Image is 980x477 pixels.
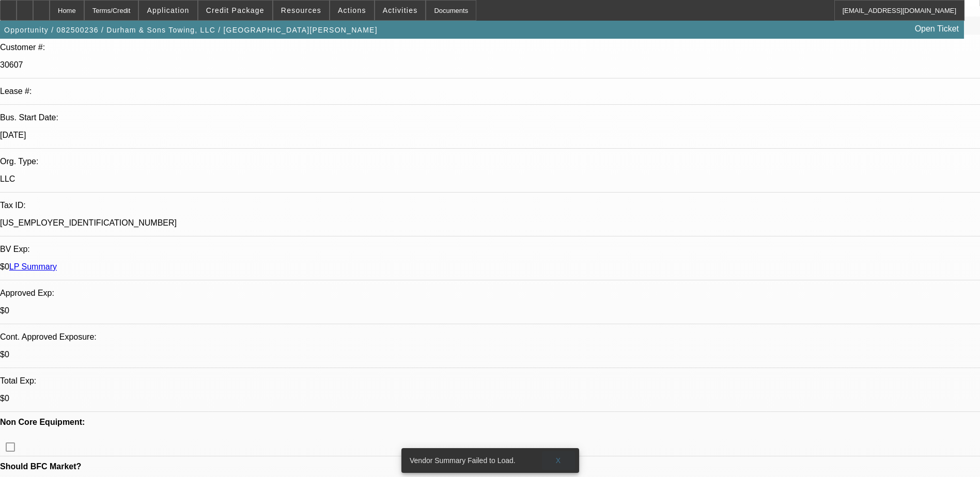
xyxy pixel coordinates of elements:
[198,1,272,20] button: Credit Package
[375,1,426,20] button: Activities
[273,1,329,20] button: Resources
[4,26,378,34] span: Opportunity / 082500236 / Durham & Sons Towing, LLC / [GEOGRAPHIC_DATA][PERSON_NAME]
[147,6,189,14] span: Application
[383,6,418,14] span: Activities
[401,448,542,473] div: Vendor Summary Failed to Load.
[139,1,197,20] button: Application
[911,20,963,38] a: Open Ticket
[330,1,374,20] button: Actions
[555,456,561,465] span: X
[338,6,366,14] span: Actions
[9,262,57,271] a: LP Summary
[281,6,321,14] span: Resources
[206,6,265,14] span: Credit Package
[542,451,575,470] button: X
